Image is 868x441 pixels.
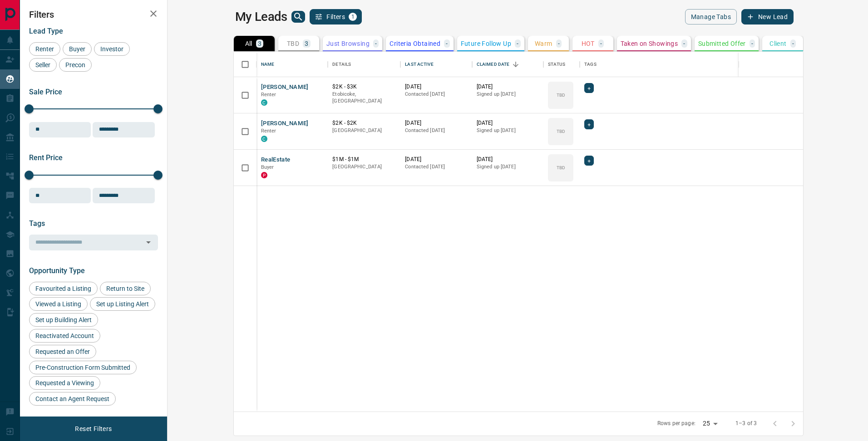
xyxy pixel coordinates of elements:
[405,83,467,91] p: [DATE]
[32,379,97,387] span: Requested a Viewing
[735,420,757,427] p: 1–3 of 3
[29,282,98,295] div: Favourited a Listing
[328,52,400,77] div: Details
[32,364,133,371] span: Pre-Construction Form Submitted
[59,58,92,72] div: Precon
[326,40,370,47] p: Just Browsing
[587,120,591,129] span: +
[32,300,84,308] span: Viewed a Listing
[261,92,276,98] span: Renter
[29,266,85,275] span: Opportunity Type
[63,42,92,56] div: Buyer
[477,163,539,171] p: Signed up [DATE]
[405,52,433,77] div: Last Active
[29,58,57,72] div: Seller
[332,83,396,91] p: $2K - $3K
[29,313,98,327] div: Set up Building Alert
[461,40,511,47] p: Future Follow Up
[29,392,116,406] div: Contact an Agent Request
[741,9,794,24] button: New Lead
[582,40,595,47] p: HOT
[261,99,267,106] div: condos.ca
[587,83,591,93] span: +
[685,9,737,24] button: Manage Tabs
[535,40,552,47] p: Warm
[477,127,539,134] p: Signed up [DATE]
[477,119,539,127] p: [DATE]
[477,52,510,77] div: Claimed Date
[235,10,287,24] h1: My Leads
[93,300,152,308] span: Set up Listing Alert
[256,52,328,77] div: Name
[584,83,594,93] div: +
[32,45,57,53] span: Renter
[32,61,54,69] span: Seller
[261,164,274,170] span: Buyer
[600,40,602,47] p: -
[405,119,467,127] p: [DATE]
[97,45,127,53] span: Investor
[29,361,137,374] div: Pre-Construction Form Submitted
[245,40,252,47] p: All
[261,119,309,128] button: [PERSON_NAME]
[584,52,597,77] div: Tags
[400,52,472,77] div: Last Active
[103,285,148,292] span: Return to Site
[32,332,97,339] span: Reactivated Account
[472,52,543,77] div: Claimed Date
[405,127,467,134] p: Contacted [DATE]
[32,316,95,323] span: Set up Building Alert
[332,52,351,77] div: Details
[390,40,440,47] p: Criteria Obtained
[261,128,276,134] span: Renter
[446,40,448,47] p: -
[332,119,396,127] p: $2K - $2K
[29,27,63,35] span: Lead Type
[69,421,118,436] button: Reset Filters
[543,52,580,77] div: Status
[792,40,794,47] p: -
[332,127,396,134] p: [GEOGRAPHIC_DATA]
[699,417,721,430] div: 25
[698,40,746,47] p: Submitted Offer
[477,91,539,98] p: Signed up [DATE]
[310,9,362,24] button: Filters1
[29,42,60,56] div: Renter
[291,11,305,23] button: search button
[29,329,100,343] div: Reactivated Account
[332,163,396,171] p: [GEOGRAPHIC_DATA]
[261,172,267,178] div: property.ca
[584,156,594,166] div: +
[261,52,275,77] div: Name
[558,40,560,47] p: -
[29,219,45,228] span: Tags
[287,40,299,47] p: TBD
[62,61,89,69] span: Precon
[350,14,356,20] span: 1
[517,40,518,47] p: -
[332,91,396,105] p: Etobicoke, [GEOGRAPHIC_DATA]
[32,395,113,402] span: Contact an Agent Request
[509,58,522,71] button: Sort
[657,420,695,427] p: Rows per page:
[580,52,866,77] div: Tags
[683,40,685,47] p: -
[29,345,96,358] div: Requested an Offer
[751,40,753,47] p: -
[405,163,467,171] p: Contacted [DATE]
[94,42,130,56] div: Investor
[142,236,155,249] button: Open
[261,83,309,92] button: [PERSON_NAME]
[261,136,267,142] div: condos.ca
[477,156,539,163] p: [DATE]
[100,282,151,295] div: Return to Site
[90,297,155,311] div: Set up Listing Alert
[29,376,100,390] div: Requested a Viewing
[261,156,291,164] button: RealEstate
[305,40,308,47] p: 3
[258,40,261,47] p: 3
[29,153,63,162] span: Rent Price
[587,156,591,165] span: +
[405,91,467,98] p: Contacted [DATE]
[557,92,565,98] p: TBD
